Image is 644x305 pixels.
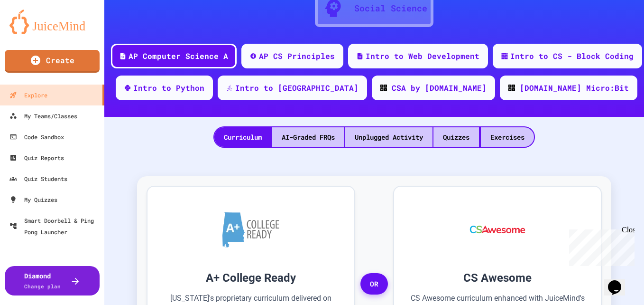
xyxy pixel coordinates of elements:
[9,10,95,34] img: logo-orange.svg
[9,110,77,122] div: My Teams/Classes
[9,194,57,205] div: My Quizzes
[4,4,65,60] div: Chat with us now!Close
[162,269,340,286] h3: A+ College Ready
[9,89,47,101] div: Explore
[565,226,635,266] iframe: chat widget
[24,283,61,290] span: Change plan
[345,127,432,147] div: Unplugged Activity
[408,269,587,286] h3: CS Awesome
[508,85,515,91] img: CODE_logo_RGB.png
[5,50,100,73] a: Create
[354,2,427,15] div: Social Science
[510,50,634,62] div: Intro to CS - Block Coding
[380,85,387,91] img: CODE_logo_RGB.png
[24,271,61,291] div: Diamond
[9,173,67,184] div: Quiz Students
[129,50,228,62] div: AP Computer Science A
[259,50,335,62] div: AP CS Principles
[9,215,101,238] div: Smart Doorbell & Ping Pong Launcher
[9,131,64,143] div: Code Sandbox
[9,152,64,163] div: Quiz Reports
[214,127,271,147] div: Curriculum
[460,201,535,258] img: CS Awesome
[272,127,344,147] div: AI-Graded FRQs
[392,82,487,94] div: CSA by [DOMAIN_NAME]
[5,266,100,295] button: DiamondChange plan
[433,127,479,147] div: Quizzes
[133,82,204,94] div: Intro to Python
[604,267,635,295] iframe: chat widget
[235,82,359,94] div: Intro to [GEOGRAPHIC_DATA]
[366,50,479,62] div: Intro to Web Development
[481,127,534,147] div: Exercises
[360,273,388,295] span: OR
[222,212,279,248] img: A+ College Ready
[520,82,629,94] div: [DOMAIN_NAME] Micro:Bit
